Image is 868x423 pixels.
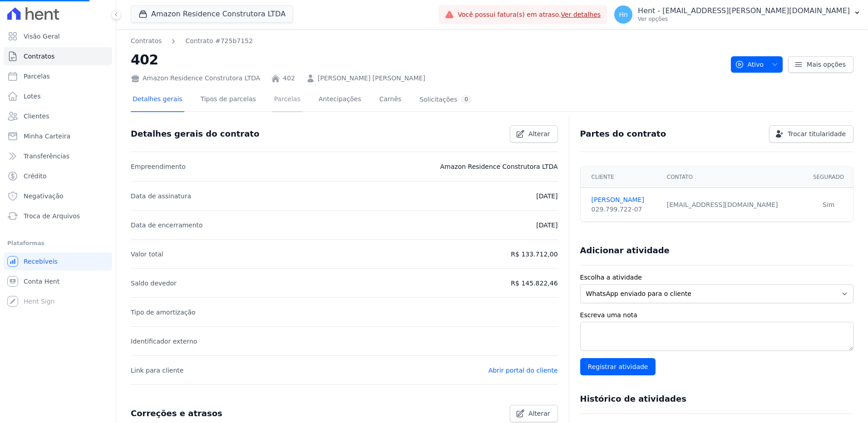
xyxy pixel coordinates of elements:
[131,88,184,112] a: Detalhes gerais
[510,405,558,422] a: Alterar
[580,358,656,375] input: Registrar atividade
[788,56,853,73] a: Mais opções
[131,278,177,289] p: Saldo devedor
[4,87,112,105] a: Lotes
[4,67,112,85] a: Parcelas
[788,129,846,138] span: Trocar titularidade
[185,36,253,46] a: Contrato #725b7152
[4,47,112,65] a: Contratos
[131,220,203,231] p: Data de encerramento
[580,273,853,282] label: Escolha a atividade
[4,27,112,45] a: Visão Geral
[199,88,258,112] a: Tipos de parcelas
[131,249,163,260] p: Valor total
[24,72,50,81] span: Parcelas
[131,408,222,419] h3: Correções e atrasos
[440,161,558,172] p: Amazon Residence Construtora LTDA
[131,128,259,139] h3: Detalhes gerais do contrato
[131,336,197,347] p: Identificador externo
[607,2,868,27] button: Hn Hent - [EMAIL_ADDRESS][PERSON_NAME][DOMAIN_NAME] Ver opções
[24,112,49,121] span: Clientes
[418,88,473,112] a: Solicitações0
[592,195,656,205] a: [PERSON_NAME]
[272,88,302,112] a: Parcelas
[24,257,58,266] span: Recebíveis
[458,10,601,20] span: Você possui fatura(s) em atraso.
[4,147,112,165] a: Transferências
[638,15,850,23] p: Ver opções
[131,191,191,202] p: Data de assinatura
[131,365,183,376] p: Link para cliente
[580,128,666,139] h3: Partes do contrato
[592,205,656,214] div: 029.799.722-07
[131,49,724,70] h2: 402
[131,307,196,318] p: Tipo de amortização
[528,409,550,418] span: Alterar
[536,191,557,202] p: [DATE]
[511,249,557,260] p: R$ 133.712,00
[580,393,686,404] h3: Histórico de atividades
[619,11,627,18] span: Hn
[528,129,550,138] span: Alterar
[131,36,162,46] a: Contratos
[24,211,80,221] span: Troca de Arquivos
[580,245,670,256] h3: Adicionar atividade
[24,92,41,101] span: Lotes
[735,56,764,73] span: Ativo
[536,220,557,231] p: [DATE]
[461,95,472,104] div: 0
[561,11,601,18] a: Ver detalhes
[769,125,853,143] a: Trocar titularidade
[131,161,186,172] p: Empreendimento
[488,367,558,374] a: Abrir portal do cliente
[661,167,804,188] th: Contato
[24,52,54,61] span: Contratos
[131,36,253,46] nav: Breadcrumb
[804,188,853,222] td: Sim
[377,88,403,112] a: Carnês
[4,272,112,290] a: Conta Hent
[804,167,853,188] th: Segurado
[638,6,850,15] p: Hent - [EMAIL_ADDRESS][PERSON_NAME][DOMAIN_NAME]
[317,88,363,112] a: Antecipações
[4,107,112,125] a: Clientes
[318,74,425,83] a: [PERSON_NAME] [PERSON_NAME]
[581,167,661,188] th: Cliente
[24,172,47,181] span: Crédito
[24,132,70,141] span: Minha Carteira
[4,252,112,271] a: Recebíveis
[511,278,557,289] p: R$ 145.822,46
[131,5,293,23] button: Amazon Residence Construtora LTDA
[580,310,853,320] label: Escreva uma nota
[131,36,724,46] nav: Breadcrumb
[807,60,846,69] span: Mais opções
[24,277,59,286] span: Conta Hent
[731,56,783,73] button: Ativo
[510,125,558,143] a: Alterar
[24,152,69,161] span: Transferências
[24,192,64,201] span: Negativação
[4,127,112,145] a: Minha Carteira
[131,74,260,83] div: Amazon Residence Construtora LTDA
[4,167,112,185] a: Crédito
[4,187,112,205] a: Negativação
[4,207,112,225] a: Troca de Arquivos
[667,200,799,210] div: [EMAIL_ADDRESS][DOMAIN_NAME]
[283,74,295,83] a: 402
[419,95,472,104] div: Solicitações
[7,238,108,249] div: Plataformas
[24,32,60,41] span: Visão Geral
